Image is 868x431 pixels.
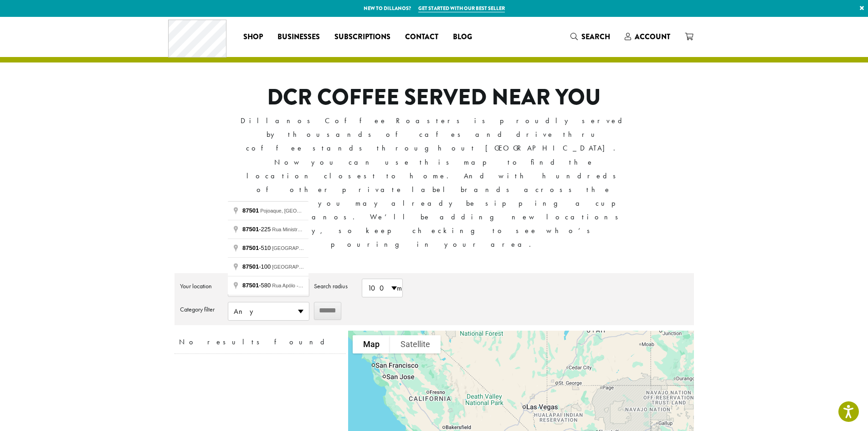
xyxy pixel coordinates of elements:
[239,84,629,111] h1: DCR COFFEE SERVED NEAR YOU
[563,29,617,44] a: Search
[314,279,357,293] label: Search radius
[418,5,505,12] a: Get started with our best seller
[242,226,259,233] span: 87501
[175,331,346,354] li: No results found
[242,207,259,214] span: 87501
[242,282,259,289] span: 87501
[239,114,629,251] p: Dillanos Coffee Roasters is proudly served by thousands of cafes and drive thru coffee stands thr...
[260,208,336,213] span: Pojoaque, [GEOGRAPHIC_DATA]
[353,335,390,353] button: Show street map
[242,282,272,289] span: -580
[242,226,272,233] span: -225
[272,227,547,232] span: Rua Ministro [PERSON_NAME] [PERSON_NAME] II, Umuarama - State of [GEOGRAPHIC_DATA], [GEOGRAPHIC_D...
[180,302,223,317] label: Category filter
[390,335,441,353] button: Show satellite imagery
[272,264,539,270] span: [GEOGRAPHIC_DATA] - [GEOGRAPHIC_DATA], Umuarama - State of [GEOGRAPHIC_DATA], [GEOGRAPHIC_DATA]
[272,245,463,251] span: [GEOGRAPHIC_DATA], Umuarama - [GEOGRAPHIC_DATA], [GEOGRAPHIC_DATA]
[242,263,259,270] span: 87501
[277,31,320,43] span: Businesses
[242,244,272,251] span: -510
[228,302,309,320] span: Any
[236,30,270,44] a: Shop
[635,31,670,42] span: Account
[362,279,402,297] span: 100 mi
[272,283,509,288] span: Rua Apólo - [GEOGRAPHIC_DATA], Umuarama - State of [GEOGRAPHIC_DATA], [GEOGRAPHIC_DATA]
[242,263,272,270] span: -100
[180,279,223,293] label: Your location
[453,31,472,43] span: Blog
[243,31,263,43] span: Shop
[334,31,390,43] span: Subscriptions
[581,31,610,42] span: Search
[405,31,438,43] span: Contact
[242,244,259,251] span: 87501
